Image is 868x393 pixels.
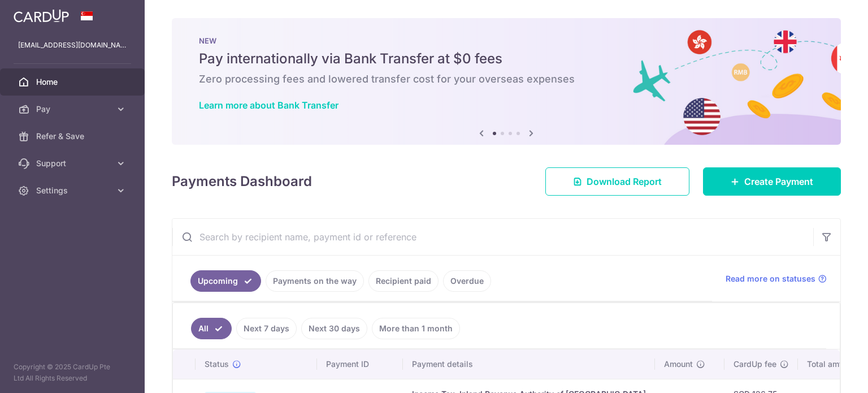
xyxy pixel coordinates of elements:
a: Overdue [443,270,491,292]
span: Total amt. [807,359,844,370]
th: Payment details [403,349,655,379]
span: Home [36,76,111,88]
h5: Pay internationally via Bank Transfer at $0 fees [199,50,814,68]
a: Next 7 days [236,318,297,339]
span: Create Payment [744,175,813,188]
a: Recipient paid [368,270,439,292]
th: Payment ID [317,349,403,379]
span: Read more on statuses [726,273,815,284]
a: Create Payment [703,167,841,196]
a: Read more on statuses [726,273,827,284]
span: Support [36,158,111,169]
span: Status [205,359,229,370]
a: All [191,318,232,339]
p: [EMAIL_ADDRESS][DOMAIN_NAME] [18,40,127,51]
a: Download Report [545,167,689,196]
span: Refer & Save [36,131,111,142]
span: Pay [36,103,111,115]
span: Amount [664,359,693,370]
input: Search by recipient name, payment id or reference [172,219,813,255]
a: More than 1 month [372,318,460,339]
p: NEW [199,36,814,45]
img: Bank transfer banner [172,18,841,145]
img: CardUp [14,9,69,23]
a: Upcoming [190,270,261,292]
h6: Zero processing fees and lowered transfer cost for your overseas expenses [199,72,814,86]
h4: Payments Dashboard [172,171,312,192]
span: Settings [36,185,111,196]
span: CardUp fee [734,359,776,370]
a: Payments on the way [266,270,364,292]
a: Next 30 days [301,318,367,339]
a: Learn more about Bank Transfer [199,100,338,111]
span: Download Report [587,175,662,188]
